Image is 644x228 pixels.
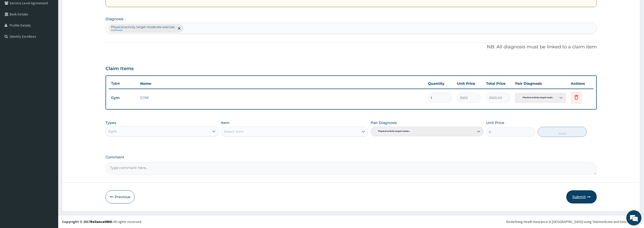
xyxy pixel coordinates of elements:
[83,3,95,15] div: Minimize live chat window
[106,44,597,50] p: NB: All diagnosis must be linked to a claim item
[138,78,425,89] th: Name
[106,16,123,22] label: Diagnosis
[29,64,70,115] span: We're online!
[109,93,138,102] td: Gym
[454,78,484,89] th: Unit Price
[224,129,244,134] div: Select Item
[486,120,504,125] label: Unit Price
[26,28,85,35] div: Chat with us now
[506,219,640,224] div: Redefining Heath Insurance in [GEOGRAPHIC_DATA] using Telemedicine and Data Science!
[538,127,587,137] button: Add
[106,121,116,125] label: Types
[108,129,117,134] div: Gym
[58,215,644,228] footer: All rights reserved.
[513,78,568,89] th: Pair Diagnosis
[3,138,96,156] textarea: Type your message and hit 'Enter'
[109,79,138,88] th: Type
[138,93,425,103] td: GYM
[106,66,134,72] h3: Claim Items
[568,78,594,89] th: Actions
[9,25,20,38] img: d_794563401_company_1708531726252_794563401
[106,155,597,159] label: Comment
[371,120,397,125] label: Pair Diagnosis
[484,78,513,89] th: Total Price
[106,190,135,203] button: Previous
[425,78,454,89] th: Quantity
[62,219,113,224] strong: Copyright © 2017 .
[566,190,597,203] button: Submit
[90,219,112,224] a: RelianceHMO
[221,120,230,125] label: Item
